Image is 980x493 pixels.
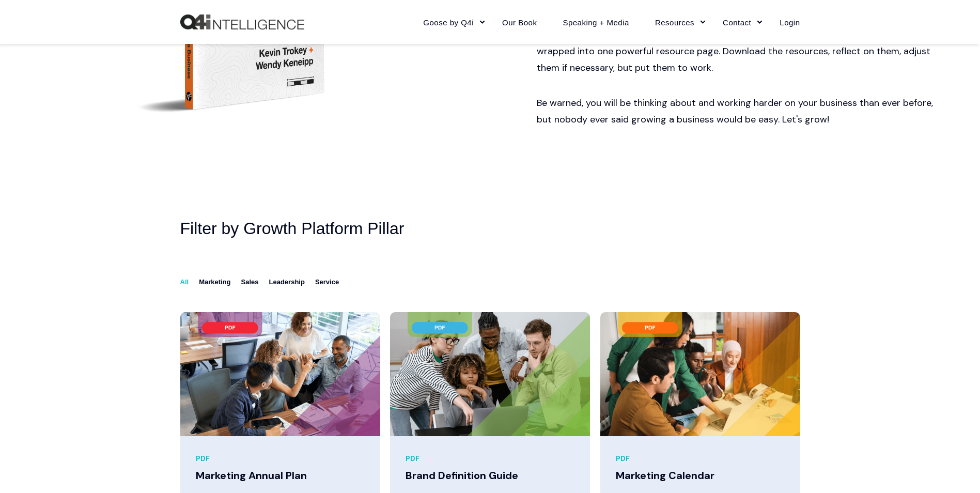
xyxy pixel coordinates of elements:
[315,275,339,289] div: Service
[537,26,934,76] p: Think of this page as your toolbox, backpack, Swiss Army knife, and emergency kit, all wrapped in...
[180,273,800,291] ul: Filter
[241,275,259,289] div: Sales
[180,215,526,242] h3: Filter by Growth Platform Pillar
[269,275,305,289] div: Leadership
[537,95,934,128] p: Be warned, you will be thinking about and working harder on your business than ever before, but n...
[199,275,230,289] div: Marketing
[180,14,304,30] a: Back to Home
[180,275,189,289] div: All
[180,14,304,30] img: Q4intelligence, LLC logo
